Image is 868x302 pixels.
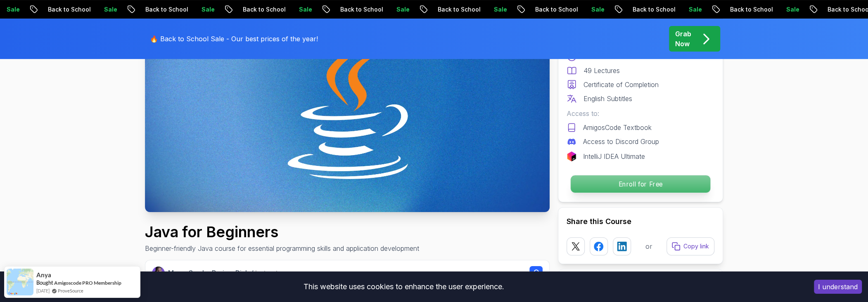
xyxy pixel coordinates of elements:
[675,29,691,49] p: Grab Now
[36,271,51,278] span: Anya
[36,287,50,294] span: [DATE]
[814,280,862,294] button: Accept cookies
[583,66,620,75] p: 49 Lectures
[567,151,576,161] img: jetbrains logo
[811,5,867,14] p: Back to School
[185,5,211,14] p: Sale
[152,267,165,279] img: Nelson Djalo
[583,123,652,132] p: AmigosCode Textbook
[567,216,714,227] h2: Share this Course
[31,5,87,14] p: Back to School
[583,80,659,90] p: Certificate of Completion
[255,269,285,277] span: Instructor
[583,151,645,161] p: IntelliJ IDEA Ultimate
[145,224,419,240] h1: Java for Beginners
[58,287,83,294] a: ProveSource
[323,5,379,14] p: Back to School
[36,279,53,286] span: Bought
[421,5,477,14] p: Back to School
[7,269,33,295] img: provesource social proof notification image
[150,34,318,44] p: 🔥 Back to School Sale - Our best prices of the year!
[54,279,121,286] a: Amigoscode PRO Membership
[666,237,714,255] button: Copy link
[645,241,652,251] p: or
[672,5,698,14] p: Sale
[379,5,406,14] p: Sale
[574,5,601,14] p: Sale
[683,242,709,250] p: Copy link
[616,5,672,14] p: Back to School
[168,268,285,278] p: Mama Samba Braima Djalo /
[570,175,711,193] button: Enroll for Free
[567,109,714,118] p: Access to:
[282,5,308,14] p: Sale
[6,278,802,296] div: This website uses cookies to enhance the user experience.
[518,5,574,14] p: Back to School
[145,243,419,253] p: Beginner-friendly Java course for essential programming skills and application development
[226,5,282,14] p: Back to School
[713,5,769,14] p: Back to School
[477,5,503,14] p: Sale
[583,94,632,104] p: English Subtitles
[87,5,114,14] p: Sale
[583,137,659,146] p: Access to Discord Group
[769,5,796,14] p: Sale
[128,5,185,14] p: Back to School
